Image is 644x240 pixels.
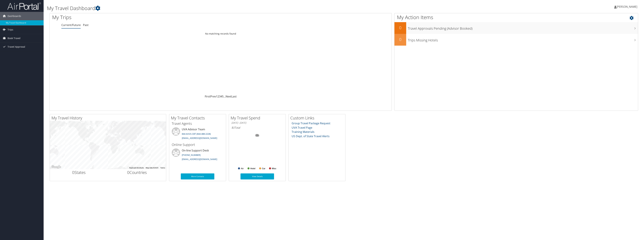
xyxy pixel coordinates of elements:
[222,95,224,98] a: 5
[8,12,21,20] span: Dashboards
[181,173,214,179] a: More Contacts
[240,173,274,179] a: View Details
[170,127,225,141] li: UVA Advisor Team
[146,167,158,169] span: Map data ©2025
[221,95,222,98] a: 4
[171,115,226,121] h2: My Travel Contacts
[408,24,638,31] h3: Travel Approvals Pending (Advisor Booked)
[182,158,217,161] a: [EMAIL_ADDRESS][DOMAIN_NAME]
[394,22,638,34] a: 0Travel Approvals Pending (Advisor Booked)
[394,25,406,31] h2: 0
[129,167,144,169] button: Keyboard shortcuts
[7,2,41,10] img: airportal-logo.png
[51,115,166,121] h2: My Travel History
[219,95,221,98] a: 3
[231,115,286,121] h2: My Travel Spend
[256,135,259,137] tspan: 0%
[51,165,62,169] img: Google
[272,167,276,170] text: Misc
[226,95,231,98] a: Next
[216,95,218,98] a: 1
[172,142,223,147] h3: Online Support
[210,95,216,98] a: Prev
[231,126,234,129] span: $0
[250,167,255,170] text: Hotel
[394,37,406,42] h2: 0
[394,34,638,46] a: 0Trips Missing Hotels
[8,25,13,34] span: Trips
[72,170,74,175] span: 0
[47,5,443,12] h1: My Travel Dashboard
[231,121,283,124] h6: [DATE] - [DATE]
[8,43,25,51] span: Travel Approval
[231,95,237,98] a: Last
[224,95,226,98] span: …
[50,31,392,37] td: No matching records found
[160,167,165,169] a: Terms (opens in new tab)
[52,14,247,21] h1: My Trips
[61,23,81,27] a: Current/Future
[262,167,265,170] text: Car
[408,36,638,43] h3: Trips Missing Hotels
[182,132,211,135] a: 844-4UVA-CBT (844-488-2228)
[52,170,105,175] h2: States
[172,121,223,126] h3: Travel Agents
[51,165,62,169] a: Open this area in Google Maps (opens a new window)
[292,134,330,138] a: US Dept. of State Travel Alerts
[8,34,20,42] span: Book Travel
[292,130,314,134] a: Training Materials
[170,148,225,162] li: On-line Support Desk
[292,126,312,129] a: UVA Travel Page
[614,2,641,12] a: [PERSON_NAME]
[182,153,201,156] a: [PHONE_NUMBER]
[616,5,637,9] span: [PERSON_NAME]
[111,170,164,175] h2: Countries
[231,126,283,129] h6: Total
[292,121,330,125] a: Group Travel Package Request
[127,170,129,175] span: 0
[290,115,345,121] h2: Custom Links
[241,167,244,170] text: Air
[182,137,217,140] a: [EMAIL_ADDRESS][DOMAIN_NAME]
[205,95,210,98] a: First
[83,23,89,27] a: Past
[218,95,219,98] a: 2
[394,14,638,21] h1: My Action Items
